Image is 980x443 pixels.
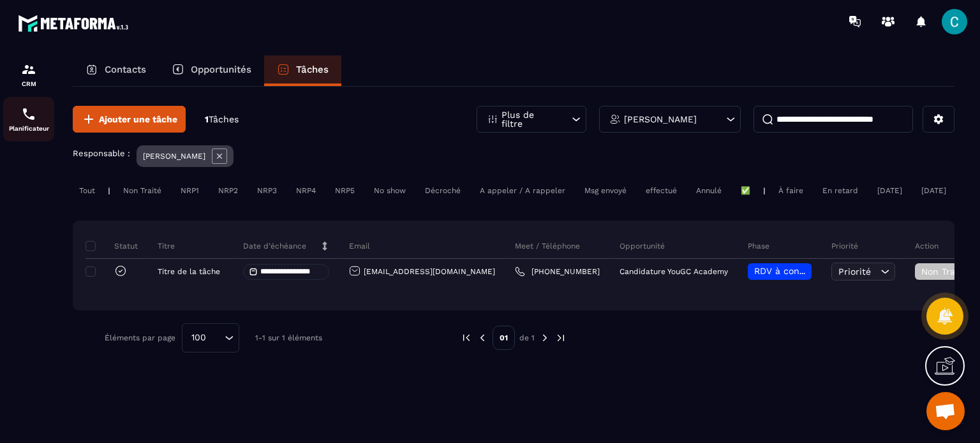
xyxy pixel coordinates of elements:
div: [DATE] [871,183,909,198]
p: Planificateur [3,125,54,132]
span: Non Traité [921,266,975,277]
div: Msg envoyé [578,183,633,198]
p: Statut [89,241,138,251]
div: NRP1 [174,183,205,198]
a: [PHONE_NUMBER] [515,266,600,277]
img: next [539,332,551,344]
span: Ajouter une tâche [99,113,177,126]
div: NRP5 [329,183,361,198]
p: Phase [748,241,769,251]
p: Éléments par page [105,333,175,342]
div: Décroché [419,183,467,198]
p: | [108,186,110,195]
div: Ouvrir le chat [926,392,965,430]
div: Tout [73,183,101,198]
span: Priorité [838,266,871,277]
a: formationformationCRM [3,52,54,97]
span: RDV à confimer ❓ [754,266,836,276]
div: Annulé [690,183,728,198]
p: Opportunité [620,241,665,251]
p: Opportunités [191,64,251,75]
img: prev [477,332,488,344]
div: À faire [772,183,810,198]
p: | [763,186,766,195]
p: Plus de filtre [501,110,558,128]
div: A appeler / A rappeler [473,183,572,198]
p: Tâches [296,64,329,75]
p: 1 [205,113,239,126]
p: Contacts [105,64,146,75]
p: de 1 [519,333,535,343]
img: next [555,332,567,344]
div: En retard [816,183,865,198]
div: NRP2 [212,183,244,198]
p: CRM [3,80,54,87]
img: scheduler [21,106,36,122]
span: 100 [187,331,211,345]
p: Candidature YouGC Academy [620,267,728,276]
p: Email [349,241,370,251]
a: Tâches [264,55,341,86]
div: Search for option [182,323,239,352]
p: [PERSON_NAME] [143,152,205,161]
div: [DATE] [915,183,953,198]
input: Search for option [211,331,221,345]
p: 01 [493,326,515,350]
p: Priorité [831,241,858,251]
img: logo [18,11,133,35]
div: NRP3 [251,183,283,198]
p: Meet / Téléphone [515,241,580,251]
a: Contacts [73,55,159,86]
p: 1-1 sur 1 éléments [255,333,322,342]
div: No show [367,183,412,198]
img: formation [21,62,36,77]
a: schedulerschedulerPlanificateur [3,97,54,142]
span: Tâches [209,114,239,124]
p: Action [915,241,939,251]
div: NRP4 [290,183,322,198]
div: Non Traité [117,183,168,198]
button: Ajouter une tâche [73,106,186,133]
p: Responsable : [73,149,130,158]
p: [PERSON_NAME] [624,115,697,124]
a: Opportunités [159,55,264,86]
img: prev [461,332,472,344]
p: Titre [158,241,175,251]
div: ✅ [734,183,757,198]
div: effectué [639,183,683,198]
p: Titre de la tâche [158,267,220,276]
p: Date d’échéance [243,241,306,251]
